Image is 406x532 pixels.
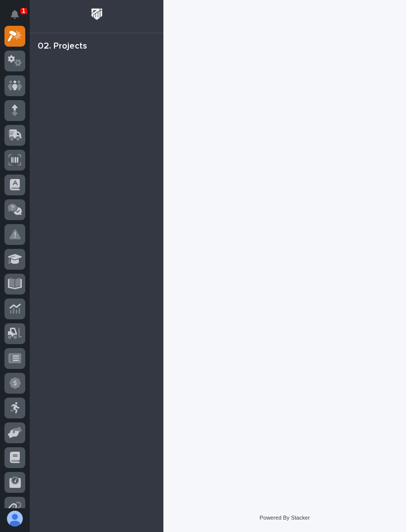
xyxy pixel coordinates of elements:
button: users-avatar [4,508,25,529]
img: Workspace Logo [88,5,106,23]
a: Powered By Stacker [259,515,309,521]
button: Notifications [4,4,25,25]
div: Notifications1 [12,10,25,26]
div: 02. Projects [38,41,87,52]
p: 1 [22,7,25,14]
